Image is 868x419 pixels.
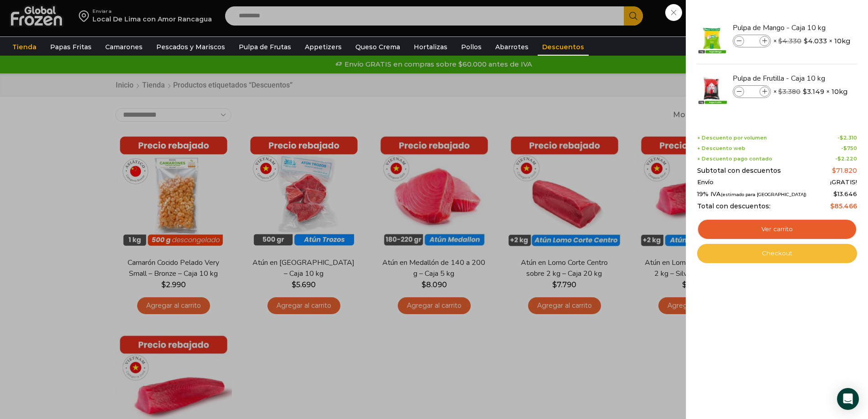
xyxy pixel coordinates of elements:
[101,38,147,56] a: Camarones
[152,38,230,56] a: Pescados y Mariscos
[830,179,857,186] span: ¡GRATIS!
[837,135,857,141] span: -
[8,38,41,56] a: Tienda
[733,23,841,33] a: Pulpa de Mango - Caja 10 kg
[837,155,857,162] bdi: 2.220
[778,88,782,96] span: $
[697,244,857,263] a: Checkout
[778,88,801,96] bdi: 3.380
[835,156,857,162] span: -
[840,134,857,141] bdi: 2.310
[832,166,836,175] span: $
[697,219,857,240] a: Ver carrito
[840,134,843,141] span: $
[538,38,589,56] a: Descuentos
[843,145,847,151] span: $
[733,73,841,83] a: Pulpa de Frutilla - Caja 10 kg
[830,202,857,210] bdi: 85.466
[778,37,801,45] bdi: 4.330
[745,36,759,46] input: Product quantity
[804,36,827,46] bdi: 4.033
[841,145,857,151] span: -
[837,155,841,162] span: $
[300,38,346,56] a: Appetizers
[773,35,850,47] span: × × 10kg
[830,202,834,210] span: $
[697,202,770,210] span: Total con descuentos:
[409,38,452,56] a: Hortalizas
[697,156,772,162] span: + Descuento pago contado
[351,38,405,56] a: Queso Crema
[457,38,486,56] a: Pollos
[773,85,847,98] span: × × 10kg
[832,166,857,175] bdi: 71.820
[833,190,837,197] span: $
[697,191,806,198] span: 19% IVA
[46,38,96,56] a: Papas Fritas
[833,190,857,197] span: 13.646
[803,87,824,96] bdi: 3.149
[804,36,808,46] span: $
[837,388,859,410] div: Open Intercom Messenger
[697,145,745,151] span: + Descuento web
[843,145,857,151] bdi: 750
[745,87,759,97] input: Product quantity
[697,179,714,186] span: Envío
[234,38,296,56] a: Pulpa de Frutas
[491,38,533,56] a: Abarrotes
[803,87,807,96] span: $
[778,37,782,45] span: $
[697,135,767,141] span: + Descuento por volumen
[721,192,806,197] small: (estimado para [GEOGRAPHIC_DATA])
[697,167,781,175] span: Subtotal con descuentos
